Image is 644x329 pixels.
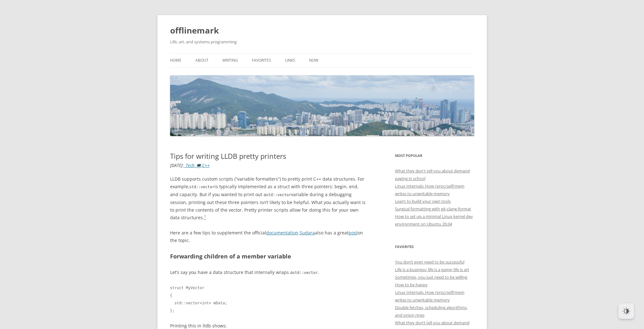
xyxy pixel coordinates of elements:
[189,185,214,189] code: std::vector
[395,289,464,303] a: Linux Internals: How /proc/self/mem writes to unwritable memory
[222,53,238,67] a: Writing
[170,38,474,46] h2: Life, art, and systems programming
[202,162,210,168] a: C++
[395,267,469,272] a: Life is a business; life is a game; life is art
[395,198,451,204] a: Learn to build your own tools
[170,162,182,168] time: [DATE]
[170,152,368,160] h1: Tips for writing LLDB pretty printers
[293,270,318,275] code: std::vector
[170,252,368,261] h2: Forwarding children of a member variable
[395,274,467,280] a: Sometimes, you just need to be willing
[395,206,471,212] a: Surgical formatting with git-clang-format
[395,214,473,227] a: How to set up a minimal Linux kernel dev environment on Ubuntu 20.04
[170,162,210,168] i: : ,
[252,53,271,67] a: Favorites
[170,75,474,136] img: offlinemark
[170,284,368,314] code: struct MyVector { std::vector<int> mData; };
[395,282,428,288] a: How to be happy
[170,229,368,244] p: Here are a few tips to supplement the official . also has a great on the topic.
[204,214,206,220] a: 1
[348,230,358,236] a: post
[204,214,206,219] sup: 1
[395,152,474,159] h3: Most Popular
[395,305,468,318] a: Double fetches, scheduling algorithms, and onion rings
[170,269,368,276] p: Let’s say you have a data structure that internally wraps a .
[184,162,201,168] a: _Tech 💻
[395,183,464,196] a: Linux Internals: How /proc/self/mem writes to unwritable memory
[285,53,295,67] a: Links
[170,23,219,38] a: offlinemark
[266,193,291,197] code: std::vector
[395,243,474,251] h3: Favorites
[195,53,208,67] a: About
[395,259,464,265] a: You don’t even need to be successful
[170,53,182,67] a: Home
[309,53,318,67] a: Now
[300,230,315,236] a: Sudara
[395,168,470,181] a: What they don't tell you about demand paging in school
[266,230,298,236] a: documentation
[170,175,368,221] p: LLDB supports custom scripts (“variable formatters”) to pretty print C++ data structures. For exa...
